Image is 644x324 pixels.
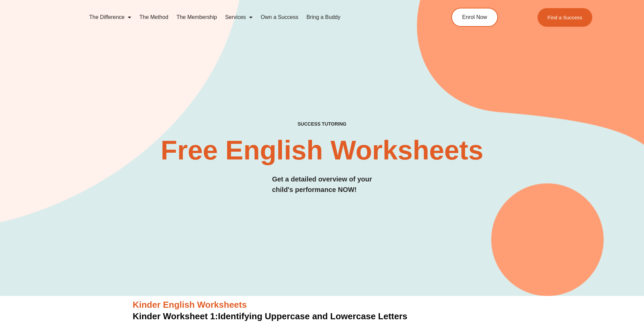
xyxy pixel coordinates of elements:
a: The Method [135,9,172,25]
h3: Kinder English Worksheets [133,299,511,311]
span: Find a Success [548,15,582,20]
a: The Difference [85,9,136,25]
a: Own a Success [257,9,302,25]
span: Kinder Worksheet 1: [133,311,218,321]
a: Kinder Worksheet 1:Identifying Uppercase and Lowercase Letters [133,311,408,321]
a: Enrol Now [451,8,498,27]
h2: Free English Worksheets​ [144,137,501,164]
span: Enrol Now [462,15,487,20]
a: Bring a Buddy [302,9,344,25]
nav: Menu [85,9,421,25]
a: The Membership [172,9,221,25]
a: Find a Success [538,8,593,27]
h3: Get a detailed overview of your child's performance NOW! [272,174,372,195]
a: Services [221,9,257,25]
h4: SUCCESS TUTORING​ [242,121,402,127]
